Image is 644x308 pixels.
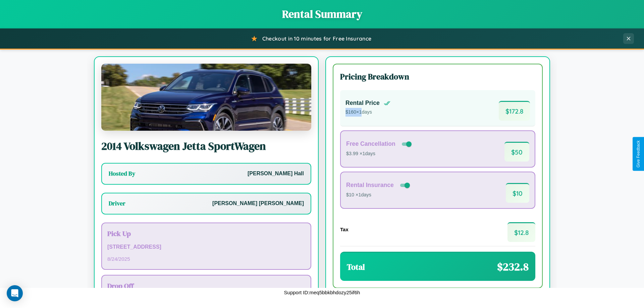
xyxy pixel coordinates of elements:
[340,71,535,82] h3: Pricing Breakdown
[101,139,311,153] h2: 2014 Volkswagen Jetta SportWagen
[107,229,305,238] h3: Pick Up
[107,281,305,291] h3: Drop Off
[636,140,641,168] div: Give Feedback
[346,182,394,189] h4: Rental Insurance
[109,199,125,207] h3: Driver
[7,7,637,21] h1: Rental Summary
[109,170,135,178] h3: Hosted By
[107,254,305,263] p: 8 / 24 / 2025
[340,227,348,232] h4: Tax
[107,242,305,252] p: [STREET_ADDRESS]
[345,108,390,117] p: $ 160 × 1 days
[345,100,380,107] h4: Rental Price
[507,222,535,242] span: $ 12.8
[504,142,529,162] span: $ 50
[101,64,311,131] img: Volkswagen Jetta SportWagen
[262,35,371,42] span: Checkout in 10 minutes for Free Insurance
[284,288,360,297] p: Support ID: meq5bbkbhdozy25if6h
[248,169,304,179] p: [PERSON_NAME] Hall
[346,140,395,147] h4: Free Cancellation
[346,149,413,158] p: $3.99 × 1 days
[497,259,529,274] span: $ 232.8
[499,101,530,121] span: $ 172.8
[7,285,23,301] div: Open Intercom Messenger
[347,261,365,272] h3: Total
[346,191,411,199] p: $10 × 1 days
[506,183,529,203] span: $ 10
[212,199,304,208] p: [PERSON_NAME] [PERSON_NAME]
